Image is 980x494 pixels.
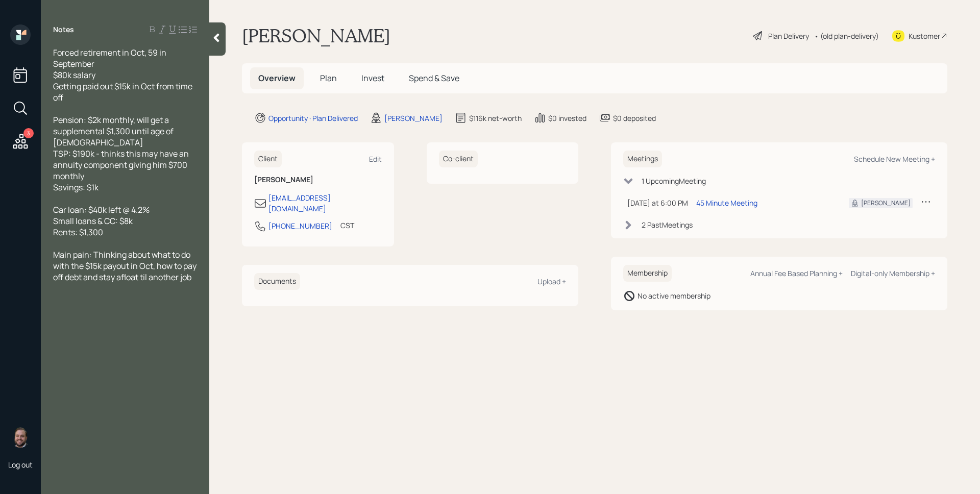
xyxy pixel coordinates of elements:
span: Car loan: $40k left @ 4.2% Small loans & CC: $8k Rents: $1,300 [53,204,150,238]
div: CST [340,220,354,231]
h6: Documents [254,273,300,290]
div: Kustomer [909,31,940,41]
div: Schedule New Meeting + [854,154,935,164]
div: [PERSON_NAME] [384,113,443,123]
div: [EMAIL_ADDRESS][DOMAIN_NAME] [268,192,382,214]
h6: Meetings [623,151,662,167]
span: Invest [361,72,384,84]
div: 45 Minute Meeting [696,197,757,208]
div: [PHONE_NUMBER] [268,220,332,231]
span: Spend & Save [409,72,459,84]
h6: Client [254,151,282,167]
div: Annual Fee Based Planning + [750,268,843,278]
div: Digital-only Membership + [851,268,935,278]
div: 3 [23,128,34,138]
div: $0 deposited [613,113,656,123]
div: $0 invested [548,113,586,123]
img: james-distasi-headshot.png [10,427,31,448]
div: Upload + [537,277,566,286]
div: [PERSON_NAME] [861,199,911,208]
div: Opportunity · Plan Delivered [268,113,358,123]
div: No active membership [638,290,710,301]
h6: Co-client [439,151,478,167]
span: Pension: $2k monthly, will get a supplemental $1,300 until age of [DEMOGRAPHIC_DATA] TSP: $190k -... [53,114,190,193]
h6: Membership [623,265,672,282]
h1: [PERSON_NAME] [242,24,390,47]
div: [DATE] at 6:00 PM [627,197,688,208]
span: Forced retirement in Oct, 59 in September $80k salary Getting paid out $15k in Oct from time off [53,47,194,103]
div: Log out [8,460,33,470]
div: 2 Past Meeting s [642,219,693,230]
div: • (old plan-delivery) [814,31,879,41]
div: Edit [369,154,382,164]
div: Plan Delivery [768,31,809,41]
span: Overview [258,72,296,84]
label: Notes [53,24,74,35]
div: $116k net-worth [469,113,522,123]
div: 1 Upcoming Meeting [642,176,706,186]
span: Main pain: Thinking about what to do with the $15k payout in Oct, how to pay off debt and stay af... [53,249,198,283]
span: Plan [320,72,337,84]
h6: [PERSON_NAME] [254,176,382,184]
